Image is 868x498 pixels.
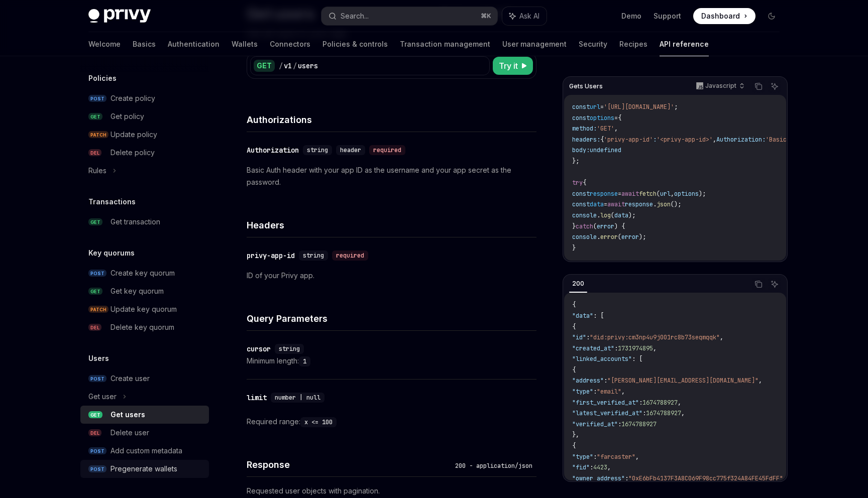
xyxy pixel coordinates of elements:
button: Try it [493,57,533,75]
span: DEL [88,324,101,331]
h5: Policies [88,72,117,84]
span: , [671,190,674,198]
span: response [590,190,618,198]
a: Wallets [232,32,258,56]
span: const [572,190,590,198]
div: Pregenerate wallets [111,463,177,475]
span: , [678,399,681,407]
span: "data" [572,312,593,320]
div: Delete user [111,427,149,439]
a: POSTPregenerate wallets [80,460,209,478]
div: Create user [111,372,150,385]
span: string [303,252,324,260]
h5: Key quorums [88,247,135,259]
div: limit [247,393,267,403]
span: ); [628,211,635,219]
span: : [ [593,312,604,320]
button: Copy the contents from the code block [752,80,765,93]
div: Get policy [111,110,144,122]
a: Security [579,32,607,56]
span: "address" [572,377,604,385]
div: Update policy [111,129,157,141]
a: Recipes [619,32,647,56]
span: 4423 [593,463,607,471]
a: Welcome [88,32,121,56]
span: options [590,114,614,122]
span: (); [671,200,681,208]
div: required [332,251,368,261]
code: x <= 100 [300,417,337,427]
span: : [625,474,628,482]
h4: Query Parameters [247,312,536,325]
a: GETGet users [80,406,209,424]
span: 'Basic <encoded-value>' [766,136,846,144]
span: , [653,344,657,352]
div: Update key quorum [111,303,177,315]
span: , [713,136,716,144]
span: Ask AI [519,11,539,21]
span: : [642,409,646,417]
span: , [783,474,787,482]
div: users [298,61,318,71]
span: } [572,244,576,252]
span: console [572,211,597,219]
span: 1731974895 [618,344,653,352]
button: Toggle dark mode [764,8,780,24]
h4: Headers [247,218,536,232]
span: : [639,399,642,407]
span: { [618,114,621,122]
span: { [572,301,576,309]
span: POST [88,95,106,102]
span: await [621,190,639,198]
span: : [590,463,593,471]
span: , [621,388,625,396]
span: { [572,366,576,374]
span: data [590,200,604,208]
a: DELDelete key quorum [80,318,209,336]
h5: Users [88,352,109,364]
div: v1 [284,61,292,71]
span: headers: [572,136,600,144]
div: Get users [111,409,145,421]
span: , [720,333,723,341]
span: undefined [590,146,621,154]
span: ( [618,233,621,241]
span: DEL [88,149,101,157]
span: response [625,200,653,208]
div: Get key quorum [111,285,164,297]
span: { [583,179,586,187]
div: 200 [569,278,587,290]
span: : [614,344,618,352]
span: { [572,323,576,331]
span: string [279,345,300,353]
span: = [604,200,607,208]
span: "fid" [572,463,590,471]
button: Search...⌘K [321,7,497,25]
a: GETGet key quorum [80,282,209,300]
span: }, [572,431,579,439]
a: GETGet policy [80,107,209,126]
h4: Authorizations [247,113,536,127]
span: Dashboard [701,11,740,21]
span: PATCH [88,131,108,139]
span: = [600,103,604,111]
span: 1674788927 [646,409,681,417]
span: GET [88,218,102,226]
span: POST [88,375,106,383]
span: fetch [639,190,657,198]
span: ); [699,190,706,198]
span: '<privy-app-id>' [657,136,713,144]
a: DELDelete policy [80,144,209,162]
a: POSTCreate key quorum [80,264,209,282]
span: json [657,200,671,208]
span: , [607,463,611,471]
a: Dashboard [693,8,755,24]
a: Policies & controls [322,32,388,56]
span: = [614,114,618,122]
span: error [621,233,639,241]
div: Search... [341,10,369,22]
span: log [600,211,611,219]
div: Rules [88,165,106,177]
span: method: [572,125,597,133]
span: : [ [632,355,642,363]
